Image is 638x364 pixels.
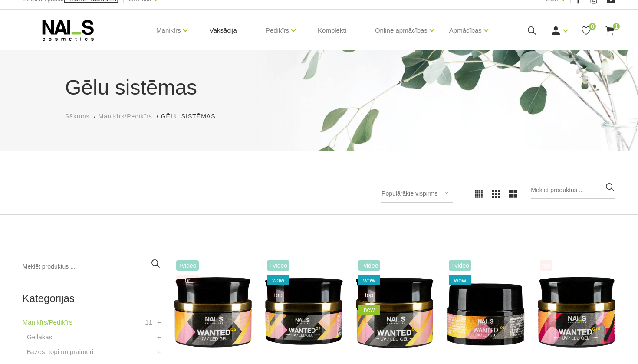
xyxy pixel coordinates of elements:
span: 11 [145,317,152,328]
span: Sākums [65,113,90,120]
li: Gēlu sistēmas [161,112,224,121]
a: Manikīrs/Pedikīrs [23,317,72,328]
a: + [157,332,161,342]
a: Bāzes, topi un praimeri [27,347,93,357]
a: Pedikīrs [266,13,289,48]
a: Komplekti [311,10,353,51]
a: Online apmācības [375,13,428,48]
span: +Video [358,260,381,271]
input: Meklēt produktus ... [23,258,161,275]
a: Apmācības [449,13,482,48]
span: +Video [267,260,289,271]
a: + [157,347,161,357]
span: top [267,290,289,300]
span: +Video [449,260,471,271]
span: new [358,305,381,315]
span: 1 [613,23,620,30]
a: 1 [605,25,615,36]
a: + [157,317,161,328]
a: Sākums [65,112,90,121]
span: 0 [589,23,596,30]
a: 0 [581,25,592,36]
span: wow [358,275,381,285]
a: Vaksācija [203,10,244,51]
h1: Gēlu sistēmas [65,72,573,103]
a: Gēllakas [27,332,52,342]
span: +Video [176,260,199,271]
input: Meklēt produktus ... [531,182,615,199]
h2: Kategorijas [23,293,161,304]
span: top [176,275,199,285]
span: Manikīrs/Pedikīrs [98,113,152,120]
a: Manikīrs [156,13,181,48]
span: top [540,260,552,271]
span: Populārākie vispirms [381,190,437,197]
span: wow [267,275,289,285]
a: Manikīrs/Pedikīrs [98,112,152,121]
span: wow [449,275,471,285]
span: top [358,290,381,300]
